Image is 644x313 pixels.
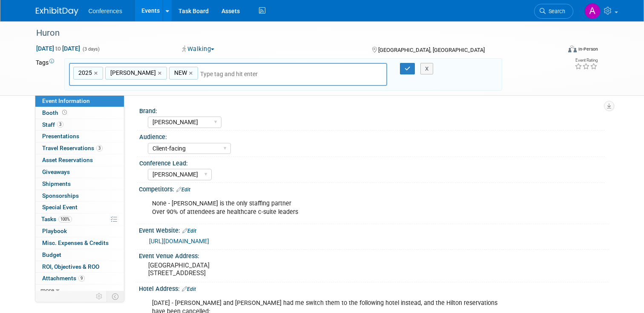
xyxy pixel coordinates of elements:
[139,282,609,293] div: Hotel Address:
[546,8,565,14] span: Search
[42,263,99,270] span: ROI, Objectives & ROO
[57,121,63,128] span: 3
[139,131,605,141] div: Audience:
[182,286,196,292] a: Edit
[42,133,79,139] span: Presentations
[42,121,63,128] span: Staff
[92,291,107,302] td: Personalize Event Tab Strip
[35,261,124,273] a: ROI, Objectives & ROO
[35,119,124,131] a: Staff3
[42,192,79,199] span: Sponsorships
[420,63,434,75] button: X
[200,70,268,78] input: Type tag and hit enter
[35,131,124,142] a: Presentations
[42,168,70,175] span: Giveaways
[94,68,100,78] a: ×
[35,237,124,249] a: Misc. Expenses & Credits
[89,8,122,14] span: Conferences
[149,238,209,245] a: [URL][DOMAIN_NAME]
[35,107,124,119] a: Booth
[515,44,598,57] div: Event Format
[109,68,156,77] span: [PERSON_NAME]
[106,291,124,302] td: Toggle Event Tabs
[139,157,605,168] div: Conference Lead:
[33,26,550,41] div: Huron
[42,97,90,104] span: Event Information
[82,46,100,52] span: (3 days)
[182,228,196,234] a: Edit
[35,225,124,237] a: Playbook
[60,109,69,116] span: Booth not reserved yet
[78,275,85,282] span: 9
[35,166,124,178] a: Giveaways
[35,178,124,190] a: Shipments
[36,45,80,52] span: [DATE] [DATE]
[146,195,517,221] div: None - [PERSON_NAME] is the only staffing partner Over 90% of attendees are healthcare c-suite le...
[139,224,609,235] div: Event Website:
[35,190,124,202] a: Sponsorships
[42,156,93,163] span: Asset Reservations
[176,187,190,193] a: Edit
[36,7,78,16] img: ExhibitDay
[179,45,218,54] button: Walking
[534,4,573,19] a: Search
[35,285,124,296] a: more
[35,213,124,225] a: Tasks100%
[42,251,61,258] span: Budget
[148,262,325,277] pre: [GEOGRAPHIC_DATA] [STREET_ADDRESS]
[42,239,109,246] span: Misc. Expenses & Credits
[77,68,92,77] span: 2025
[35,249,124,261] a: Budget
[42,204,78,211] span: Special Event
[189,68,195,78] a: ×
[172,68,187,77] span: NEW
[35,142,124,154] a: Travel Reservations3
[139,105,605,115] div: Brand:
[568,46,577,52] img: Format-Inperson.png
[578,46,598,52] div: In-Person
[40,287,54,293] span: more
[36,58,57,91] td: Tags
[96,145,103,151] span: 3
[139,183,609,194] div: Competitors:
[42,109,69,116] span: Booth
[58,216,72,222] span: 100%
[54,45,62,52] span: to
[42,145,103,151] span: Travel Reservations
[575,58,598,63] div: Event Rating
[41,216,72,222] span: Tasks
[42,275,85,282] span: Attachments
[158,68,164,78] a: ×
[35,154,124,166] a: Asset Reservations
[139,250,609,260] div: Event Venue Address:
[42,228,67,234] span: Playbook
[35,95,124,107] a: Event Information
[378,47,485,53] span: [GEOGRAPHIC_DATA], [GEOGRAPHIC_DATA]
[35,273,124,284] a: Attachments9
[584,3,601,19] img: Alexa Wennerholm
[42,180,71,187] span: Shipments
[35,202,124,213] a: Special Event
